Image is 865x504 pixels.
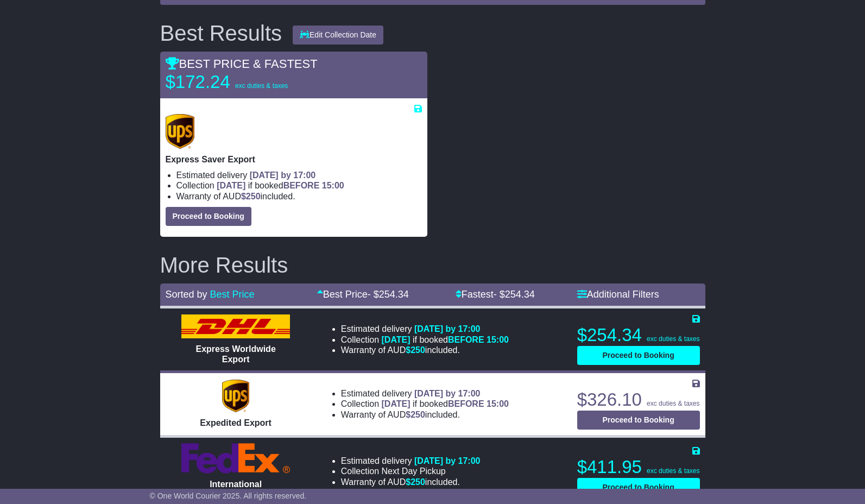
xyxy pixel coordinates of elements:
span: exc duties & taxes [647,400,699,407]
p: $326.10 [577,389,700,411]
p: $411.95 [577,456,700,478]
span: [DATE] [382,335,411,344]
img: UPS (new): Express Saver Export [166,114,195,149]
span: [DATE] by 17:00 [414,324,481,333]
a: Best Price [210,289,255,300]
img: FedEx Express: International Economy Export [181,443,290,474]
span: BEFORE [448,335,484,344]
li: Collection [341,335,509,345]
li: Collection [341,466,481,476]
button: Proceed to Booking [166,207,251,226]
span: BEFORE [283,181,320,190]
div: Best Results [155,21,288,45]
button: Proceed to Booking [577,411,700,430]
li: Warranty of AUD included. [341,345,509,355]
a: Best Price- $254.34 [317,289,409,300]
a: Additional Filters [577,289,659,300]
span: if booked [382,399,509,408]
span: 254.34 [379,289,409,300]
span: 250 [411,410,425,419]
span: Next Day Pickup [382,467,446,476]
li: Estimated delivery [341,388,509,399]
span: $ [406,477,425,487]
span: exc duties & taxes [235,82,288,90]
span: 250 [246,192,261,201]
span: $ [241,192,261,201]
span: © One World Courier 2025. All rights reserved. [150,492,307,500]
span: 15:00 [487,399,509,408]
span: [DATE] by 17:00 [414,389,481,398]
img: DHL: Express Worldwide Export [181,314,290,338]
h2: More Results [160,253,705,277]
span: Express Worldwide Export [195,344,275,364]
li: Warranty of AUD included. [341,409,509,420]
span: [DATE] by 17:00 [250,171,316,180]
span: 254.34 [505,289,535,300]
li: Estimated delivery [341,456,481,466]
span: $ [406,345,425,355]
span: Sorted by [166,289,207,300]
li: Collection [341,399,509,409]
span: [DATE] [217,181,245,190]
li: Collection [176,180,422,191]
p: Express Saver Export [166,154,422,165]
p: $254.34 [577,324,700,346]
span: - $ [494,289,535,300]
button: Edit Collection Date [293,26,383,45]
span: $ [406,410,425,419]
button: Proceed to Booking [577,478,700,497]
p: $172.24 [166,71,301,93]
li: Warranty of AUD included. [341,477,481,487]
span: [DATE] by 17:00 [414,456,481,465]
span: BEFORE [448,399,484,408]
a: Fastest- $254.34 [456,289,535,300]
span: exc duties & taxes [647,335,699,343]
img: UPS (new): Expedited Export [222,380,249,412]
span: 15:00 [487,335,509,344]
span: International Economy Export [201,480,270,499]
button: Proceed to Booking [577,346,700,365]
span: if booked [217,181,344,190]
span: - $ [368,289,409,300]
span: BEST PRICE & FASTEST [166,57,318,71]
span: if booked [382,335,509,344]
li: Estimated delivery [176,170,422,180]
span: 15:00 [322,181,344,190]
span: Expedited Export [200,418,272,427]
span: [DATE] [382,399,411,408]
li: Estimated delivery [341,324,509,334]
span: 250 [411,345,425,355]
span: 250 [411,477,425,487]
li: Warranty of AUD included. [176,191,422,201]
span: exc duties & taxes [647,467,699,475]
